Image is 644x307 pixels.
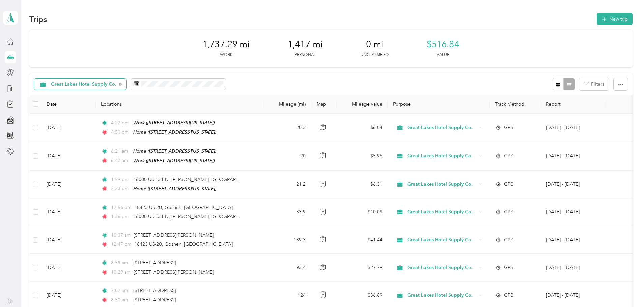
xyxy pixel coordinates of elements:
span: Home ([STREET_ADDRESS][US_STATE]) [133,148,216,154]
p: Personal [295,52,316,58]
span: 7:02 am [111,287,130,295]
span: GPS [504,152,513,160]
span: 12:47 pm [111,241,131,248]
span: GPS [504,264,513,271]
span: $516.84 [427,39,459,50]
th: Mileage (mi) [263,95,312,114]
td: [DATE] [41,142,96,170]
td: [DATE] [41,114,96,142]
span: 18423 US-20, Goshen, [GEOGRAPHIC_DATA] [134,205,233,210]
td: $5.95 [337,142,388,170]
th: Mileage value [337,95,388,114]
span: [STREET_ADDRESS][PERSON_NAME] [134,232,214,238]
span: 8:59 am [111,259,130,267]
td: 21.2 [263,171,312,198]
span: 12:56 pm [111,204,131,211]
th: Report [540,95,607,114]
span: Great Lakes Hotel Supply Co. [407,236,476,244]
p: Work [220,52,232,58]
span: 0 mi [366,39,383,50]
td: Aug 1 - 31, 2025 [540,142,607,170]
span: [STREET_ADDRESS][PERSON_NAME] [134,269,214,275]
span: [STREET_ADDRESS] [133,288,176,294]
td: $6.04 [337,114,388,142]
span: 6:47 am [111,157,130,164]
span: Home ([STREET_ADDRESS][US_STATE]) [133,129,216,135]
td: 20 [263,142,312,170]
span: 16000 US-131 N, [PERSON_NAME], [GEOGRAPHIC_DATA] [133,177,260,182]
td: [DATE] [41,226,96,254]
td: Aug 1 - 31, 2025 [540,198,607,226]
span: Great Lakes Hotel Supply Co. [407,181,476,188]
span: Great Lakes Hotel Supply Co. [407,124,476,131]
td: [DATE] [41,198,96,226]
span: Great Lakes Hotel Supply Co. [51,82,116,87]
th: Date [41,95,96,114]
td: 139.3 [263,226,312,254]
span: Great Lakes Hotel Supply Co. [407,264,476,271]
span: Work ([STREET_ADDRESS][US_STATE]) [133,120,215,125]
button: Filters [579,78,609,90]
span: Great Lakes Hotel Supply Co. [407,208,476,216]
span: Great Lakes Hotel Supply Co. [407,152,476,160]
p: Unclassified [360,52,389,58]
p: Value [437,52,449,58]
th: Track Method [490,95,540,114]
h1: Trips [29,16,47,23]
td: Aug 1 - 31, 2025 [540,254,607,281]
span: 10:29 am [111,269,131,276]
span: [STREET_ADDRESS] [133,260,176,266]
span: 1,737.29 mi [202,39,250,50]
span: 16000 US-131 N, [PERSON_NAME], [GEOGRAPHIC_DATA] [133,214,260,219]
span: 10:37 am [111,232,131,239]
td: $6.31 [337,171,388,198]
td: Aug 1 - 31, 2025 [540,226,607,254]
span: GPS [504,181,513,188]
td: 20.3 [263,114,312,142]
iframe: Everlance-gr Chat Button Frame [606,269,644,307]
span: 2:23 pm [111,185,130,192]
td: 93.4 [263,254,312,281]
span: GPS [504,291,513,299]
td: $10.09 [337,198,388,226]
button: New trip [597,13,633,25]
span: Work ([STREET_ADDRESS][US_STATE]) [133,158,215,163]
span: 1,417 mi [288,39,323,50]
td: [DATE] [41,254,96,281]
span: 6:21 am [111,148,130,155]
span: GPS [504,236,513,244]
td: Aug 1 - 31, 2025 [540,114,607,142]
th: Locations [96,95,263,114]
span: 8:50 am [111,296,130,304]
td: [DATE] [41,171,96,198]
td: $27.79 [337,254,388,281]
th: Purpose [388,95,490,114]
span: [STREET_ADDRESS] [133,297,176,303]
span: 4:22 pm [111,119,130,127]
span: 4:50 pm [111,129,130,136]
td: 33.9 [263,198,312,226]
span: 1:36 pm [111,213,130,220]
td: $41.44 [337,226,388,254]
th: Map [311,95,337,114]
span: 1:59 pm [111,176,130,183]
span: GPS [504,208,513,216]
span: Home ([STREET_ADDRESS][US_STATE]) [133,186,216,191]
td: Aug 1 - 31, 2025 [540,171,607,198]
span: GPS [504,124,513,131]
span: Great Lakes Hotel Supply Co. [407,291,476,299]
span: 18423 US-20, Goshen, [GEOGRAPHIC_DATA] [134,241,233,247]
